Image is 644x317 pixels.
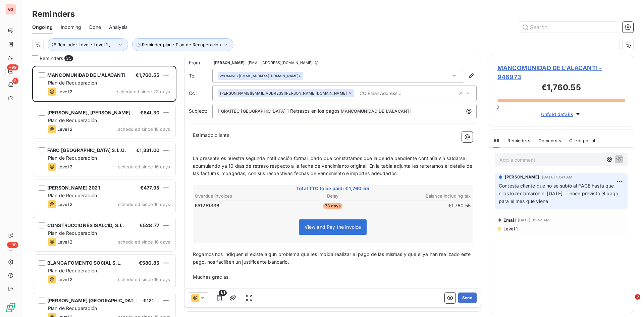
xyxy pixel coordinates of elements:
span: scheduled since 18 days [118,126,170,132]
span: scheduled since 16 days [118,202,170,207]
button: Reminder Level : Level 1 , ... [48,38,128,51]
span: Ongoing [32,24,53,31]
span: Contesta cliente que no se subió al FACE hasta que ellos lo reclamaron el [DATE]. Tienen previsto... [499,183,620,204]
span: scheduled since 23 days [117,89,170,94]
span: €1,760.55 [136,72,159,78]
span: FA1251336 [195,202,219,209]
label: To: [189,72,212,79]
span: 73 days [323,203,342,209]
span: Incoming [61,24,81,31]
span: 1/1 [219,290,227,296]
span: GRAITEC [GEOGRAPHIC_DATA] [220,108,287,115]
span: - [EMAIL_ADDRESS][DOMAIN_NAME] [246,61,313,65]
span: Reminders [40,55,63,62]
span: Reminder plan : Plan de Recuperación [142,42,221,47]
span: Level 2 [57,164,72,169]
span: MANCOMUNIDAD DE L'ALACANTI [340,108,412,115]
span: CONSTRUCCIONES ISALCID, S.L. [47,222,124,228]
span: Reminders [507,138,530,143]
span: Done [89,24,101,31]
span: +99 [7,242,18,248]
button: Reminder plan : Plan de Recuperación [132,38,233,51]
span: [PERSON_NAME] [505,174,539,180]
span: [PERSON_NAME] [214,61,245,65]
span: From: [189,59,212,66]
span: FARO [GEOGRAPHIC_DATA] S.L.U. [47,147,126,153]
span: Level 2 [57,89,72,94]
span: 2 [635,294,640,300]
span: Analysis [109,24,127,31]
span: Muchas gracias. [193,274,230,280]
span: MANCOMUNIDAD DE L'ALACANTI [47,72,125,78]
span: Client portal [569,138,595,143]
span: Plan de Recuperación [48,268,97,273]
span: MANCOMUNIDAD DE L'ALACANTI - 946973 [497,63,625,82]
span: Subject: [189,108,207,114]
div: GS [5,4,16,15]
em: No name [220,73,235,78]
th: Delay [287,193,378,200]
span: scheduled since 16 days [118,239,170,245]
span: [PERSON_NAME] [GEOGRAPHIC_DATA], SAU [47,298,151,303]
span: 8 [12,78,18,84]
span: Plan de Recuperación [48,155,97,161]
span: All [493,138,499,143]
span: Level 2 [57,277,72,282]
span: €1,331.00 [136,147,159,153]
div: <[EMAIL_ADDRESS][DOMAIN_NAME]> [220,73,301,78]
span: Comments [538,138,561,143]
span: [DATE] 10:41 AM [542,175,572,179]
span: [PERSON_NAME] 2021 [47,185,100,191]
iframe: Intercom live chat [621,294,637,310]
span: 35 [64,55,73,61]
span: Plan de Recuperación [48,230,97,236]
span: Level 2 [57,126,72,132]
span: Plan de Recuperación [48,305,97,311]
span: €121.00 [143,298,162,303]
div: grid [32,66,176,317]
span: Rogamos nos indiquen si existe algún problema que les impida realizar el pago de las mismas y que... [193,251,472,265]
span: €586.85 [139,260,159,266]
button: Send [458,293,477,303]
span: View and Pay the invoice [305,224,361,230]
span: Level 2 [57,239,72,245]
span: Reminder Level : Level 1 , ... [57,42,116,47]
span: Plan de Recuperación [48,117,97,123]
button: Unfold details [539,110,583,118]
span: Unfold details [541,111,573,118]
span: ] Retrasos en los pagos [287,108,339,114]
span: 0 [496,104,499,110]
span: scheduled since 16 days [118,164,170,169]
span: Email [503,217,516,223]
span: [ [218,108,220,114]
input: CC Email Address... [357,88,434,98]
span: [DATE] 09:42 AM [518,218,549,222]
span: La presente es nuestra segunda notificación formal, dado que constatamos que la deuda pendiente c... [193,155,474,176]
span: Estimado cliente, [193,132,231,138]
span: +99 [7,64,18,70]
span: Level 2 [57,202,72,207]
span: €477.95 [140,185,159,191]
span: BLANCA FOMENTO SOCIAL S.L. [47,260,122,266]
span: scheduled since 16 days [118,277,170,282]
span: €641.30 [140,110,159,115]
h3: Reminders [32,8,75,20]
span: Plan de Recuperación [48,80,97,86]
span: Level 1 [503,226,518,231]
span: [PERSON_NAME], [PERSON_NAME] [47,110,130,115]
label: Cc : [189,90,212,97]
h3: €1,760.55 [497,82,625,95]
input: Search [519,22,620,33]
th: Balance including tax [379,193,471,200]
span: Total TTC to be paid: €1,760.55 [194,185,472,192]
span: €528.77 [140,222,159,228]
span: [PERSON_NAME][EMAIL_ADDRESS][PERSON_NAME][DOMAIN_NAME] [220,91,347,95]
span: Plan de Recuperación [48,193,97,198]
img: Logo LeanPay [5,302,16,313]
th: Overdue invoices [195,193,286,200]
td: €1,760.55 [379,202,471,209]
